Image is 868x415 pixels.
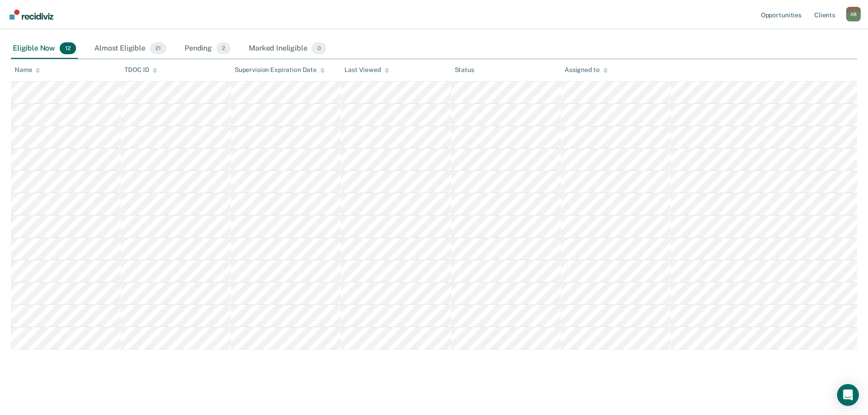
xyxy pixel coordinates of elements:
div: A B [846,7,861,21]
div: Open Intercom Messenger [837,384,859,406]
div: Eligible Now12 [11,39,78,59]
button: Profile dropdown button [846,7,861,21]
div: Almost Eligible21 [92,39,168,59]
div: Status [455,66,474,74]
div: Supervision Expiration Date [235,66,325,74]
div: Marked Ineligible0 [247,39,328,59]
span: 2 [216,42,231,54]
span: 12 [60,42,76,54]
span: 21 [150,42,166,54]
div: Last Viewed [344,66,389,74]
div: Name [15,66,40,74]
div: Pending2 [183,39,232,59]
img: Recidiviz [10,10,53,20]
div: TDOC ID [124,66,157,74]
div: Assigned to [565,66,607,74]
span: 0 [312,42,326,54]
